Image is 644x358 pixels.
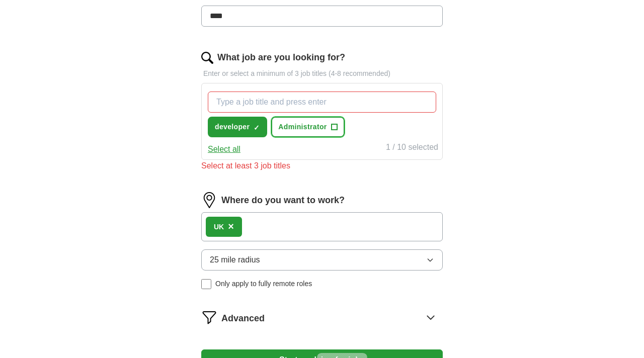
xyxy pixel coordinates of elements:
label: What job are you looking for? [217,51,345,64]
button: Administrator [271,117,344,137]
span: Advanced [221,312,265,325]
img: search.png [201,52,213,64]
label: Where do you want to work? [221,194,345,207]
span: × [228,221,234,232]
button: × [228,219,234,234]
p: Enter or select a minimum of 3 job titles (4-8 recommended) [201,68,443,79]
div: 1 / 10 selected [386,141,438,155]
img: filter [201,309,217,325]
div: UK [214,222,224,232]
button: Select all [208,143,240,155]
button: developer✓ [208,117,267,137]
button: 25 mile radius [201,249,443,271]
span: Administrator [278,122,327,132]
span: developer [215,122,250,132]
span: 25 mile radius [210,254,260,266]
div: Select at least 3 job titles [201,160,443,172]
input: Type a job title and press enter [208,92,436,113]
span: Only apply to fully remote roles [215,279,312,289]
input: Only apply to fully remote roles [201,279,211,289]
span: ✓ [254,124,260,132]
img: location.png [201,192,217,208]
